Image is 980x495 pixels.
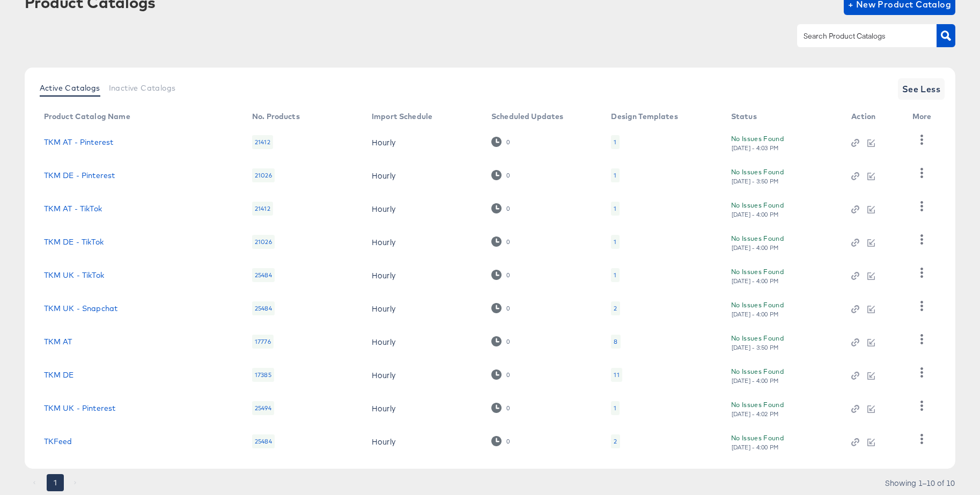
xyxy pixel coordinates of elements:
[885,479,955,486] div: Showing 1–10 of 10
[40,84,100,92] span: Active Catalogs
[506,305,510,312] div: 0
[506,238,510,246] div: 0
[902,82,941,97] span: See Less
[611,168,619,182] div: 1
[611,112,677,121] div: Design Templates
[506,172,510,179] div: 0
[614,204,616,213] div: 1
[614,238,616,246] div: 1
[506,404,510,412] div: 0
[252,401,274,415] div: 25494
[44,337,72,346] a: TKM AT
[252,268,275,282] div: 25484
[363,159,483,192] td: Hourly
[506,338,510,345] div: 0
[252,112,300,121] div: No. Products
[44,271,104,279] a: TKM UK - TikTok
[44,304,118,313] a: TKM UK - Snapchat
[491,336,510,346] div: 0
[44,112,130,121] div: Product Catalog Name
[898,78,945,100] button: See Less
[491,403,510,413] div: 0
[44,138,114,146] a: TKM AT - Pinterest
[363,391,483,425] td: Hourly
[843,108,904,125] th: Action
[506,371,510,379] div: 0
[252,135,273,149] div: 21412
[614,138,616,146] div: 1
[363,358,483,391] td: Hourly
[611,202,619,216] div: 1
[363,258,483,292] td: Hourly
[614,304,617,313] div: 2
[614,337,617,346] div: 8
[363,325,483,358] td: Hourly
[723,108,843,125] th: Status
[44,371,74,379] a: TKM DE
[904,108,945,125] th: More
[611,135,619,149] div: 1
[252,168,275,182] div: 21026
[614,271,616,279] div: 1
[109,84,176,92] span: Inactive Catalogs
[491,436,510,446] div: 0
[614,437,617,446] div: 2
[611,401,619,415] div: 1
[491,170,510,180] div: 0
[614,171,616,180] div: 1
[506,271,510,279] div: 0
[44,238,104,246] a: TKM DE - TikTok
[363,192,483,225] td: Hourly
[801,30,916,42] input: Search Product Catalogs
[611,301,620,315] div: 2
[491,237,510,247] div: 0
[491,270,510,280] div: 0
[611,434,620,448] div: 2
[611,335,620,349] div: 8
[25,474,86,491] nav: pagination navigation
[491,303,510,313] div: 0
[252,301,275,315] div: 25484
[506,205,510,212] div: 0
[611,268,619,282] div: 1
[44,404,116,412] a: TKM UK - Pinterest
[252,335,274,349] div: 17776
[372,112,432,121] div: Import Schedule
[614,371,619,379] div: 11
[363,425,483,458] td: Hourly
[47,474,64,491] button: page 1
[44,204,102,213] a: TKM AT - TikTok
[44,171,115,180] a: TKM DE - Pinterest
[491,203,510,213] div: 0
[611,235,619,249] div: 1
[363,225,483,258] td: Hourly
[44,437,72,446] a: TKFeed
[491,112,564,121] div: Scheduled Updates
[491,370,510,380] div: 0
[506,138,510,146] div: 0
[611,368,622,382] div: 11
[363,125,483,159] td: Hourly
[614,404,616,412] div: 1
[491,137,510,147] div: 0
[252,368,274,382] div: 17385
[252,235,275,249] div: 21026
[506,438,510,445] div: 0
[252,202,273,216] div: 21412
[252,434,275,448] div: 25484
[363,292,483,325] td: Hourly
